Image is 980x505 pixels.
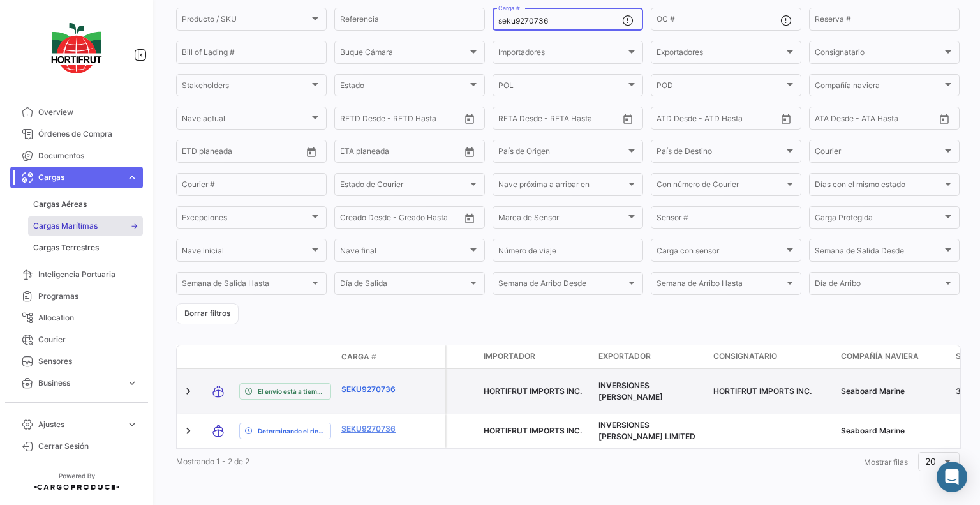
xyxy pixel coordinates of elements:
span: Carga Protegida [815,215,942,224]
span: 20 [925,456,936,467]
input: ATD Desde [657,116,697,124]
input: Desde [340,116,363,124]
datatable-header-cell: Compañía naviera [836,345,951,368]
a: Allocation [10,307,143,329]
input: Desde [340,149,363,158]
button: Open calendar [460,142,479,162]
span: Determinando el riesgo ... [258,426,325,436]
span: Producto / SKU [182,17,309,26]
input: Hasta [372,116,429,124]
a: Inteligencia Portuaria [10,264,143,285]
span: Nave actual [182,116,309,124]
span: HORTIFRUT IMPORTS INC. [484,426,582,435]
a: Órdenes de Compra [10,123,143,145]
input: ATD Hasta [706,116,763,124]
a: Documentos [10,145,143,167]
span: Cargas Aéreas [33,199,87,210]
span: País de Destino [657,149,784,158]
div: Abrir Intercom Messenger [937,462,967,492]
span: Día de Arribo [815,281,942,290]
a: Programas [10,285,143,307]
span: Cerrar Sesión [38,441,138,452]
span: Semana de Salida Hasta [182,281,309,290]
datatable-header-cell: Modo de Transporte [202,352,234,362]
datatable-header-cell: Consignatario [708,345,836,368]
input: Hasta [214,149,271,158]
button: Borrar filtros [176,303,239,324]
a: Cargas Terrestres [28,238,143,257]
span: expand_more [126,377,138,389]
input: Creado Hasta [400,215,457,224]
span: Órdenes de Compra [38,128,138,140]
a: Courier [10,329,143,350]
span: Excepciones [182,215,309,224]
input: Hasta [372,149,429,158]
a: Overview [10,102,143,123]
span: Semana de Salida Desde [815,248,942,257]
span: Courier [815,149,942,158]
datatable-header-cell: Exportador [593,345,708,368]
span: Exportador [598,350,651,362]
span: Overview [38,107,138,118]
span: Business [38,377,121,389]
button: Open calendar [460,109,479,128]
span: Compañía naviera [841,350,919,362]
span: Día de Salida [340,281,468,290]
span: El envío está a tiempo. [258,386,325,396]
button: Open calendar [460,209,479,228]
span: POD [657,83,784,92]
span: Carga # [341,351,376,363]
span: Cargas Terrestres [33,242,99,253]
a: Cargas Marítimas [28,216,143,236]
span: Mostrando 1 - 2 de 2 [176,456,249,466]
button: Open calendar [776,109,796,128]
datatable-header-cell: Póliza [413,352,445,362]
span: Ajustes [38,419,121,430]
span: Exportadores [657,50,784,59]
a: Expand/Collapse Row [182,385,195,398]
a: Cargas Aéreas [28,195,143,214]
span: Seaboard Marine [841,426,905,435]
button: Open calendar [618,109,637,128]
input: Creado Desde [340,215,391,224]
span: Buque Cámara [340,50,468,59]
span: País de Origen [498,149,626,158]
span: expand_more [126,419,138,430]
span: Compañía naviera [815,83,942,92]
datatable-header-cell: Carga Protegida [447,345,479,368]
span: Nave final [340,248,468,257]
input: ATA Desde [815,116,854,124]
a: Expand/Collapse Row [182,425,195,437]
span: Importadores [498,50,626,59]
span: Cargas Marítimas [33,220,98,232]
span: Nave inicial [182,248,309,257]
span: HORTIFRUT IMPORTS INC. [713,386,812,396]
span: Inteligencia Portuaria [38,269,138,280]
input: ATA Hasta [863,116,920,124]
input: Hasta [530,116,588,124]
span: expand_more [126,172,138,183]
span: Estado de Courier [340,182,468,191]
img: logo-hortifrut.svg [45,15,108,81]
span: Importador [484,350,535,362]
span: Estado [340,83,468,92]
span: Carga con sensor [657,248,784,257]
a: Sensores [10,350,143,372]
button: Open calendar [302,142,321,162]
input: Desde [498,116,521,124]
span: Documentos [38,150,138,162]
span: Semana de Arribo Hasta [657,281,784,290]
span: POL [498,83,626,92]
datatable-header-cell: Importador [479,345,593,368]
a: SEKU9270736 [341,423,408,435]
span: Nave próxima a arribar en [498,182,626,191]
span: Programas [38,290,138,302]
span: INVERSIONES JORDIE S.A [598,381,663,402]
span: Marca de Sensor [498,215,626,224]
span: HORTIFRUT IMPORTS INC. [484,386,582,396]
a: SEKU9270736 [341,384,408,395]
span: Consignatario [713,350,777,362]
span: Allocation [38,312,138,324]
span: Sensores [38,356,138,367]
span: Con número de Courier [657,182,784,191]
